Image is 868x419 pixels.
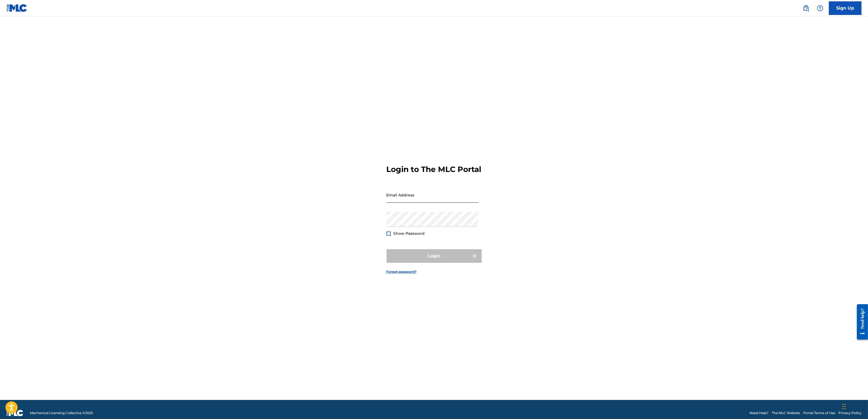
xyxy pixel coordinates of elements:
[801,3,811,14] a: Public Search
[387,269,417,274] a: Forgot password?
[749,411,769,415] a: Need Help?
[803,5,809,11] img: search
[853,300,868,344] iframe: Resource Center
[817,5,823,11] img: help
[387,165,481,174] h3: Login to The MLC Portal
[394,231,425,236] span: Show Password
[842,398,846,415] div: Drag
[829,1,861,15] a: Sign Up
[815,3,826,14] div: Help
[841,393,868,419] iframe: Chat Widget
[7,4,27,12] img: MLC Logo
[803,411,835,415] a: Portal Terms of Use
[838,411,861,415] a: Privacy Policy
[7,410,23,416] img: logo
[30,411,93,415] span: Mechanical Licensing Collective © 2025
[772,411,800,415] a: The MLC Website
